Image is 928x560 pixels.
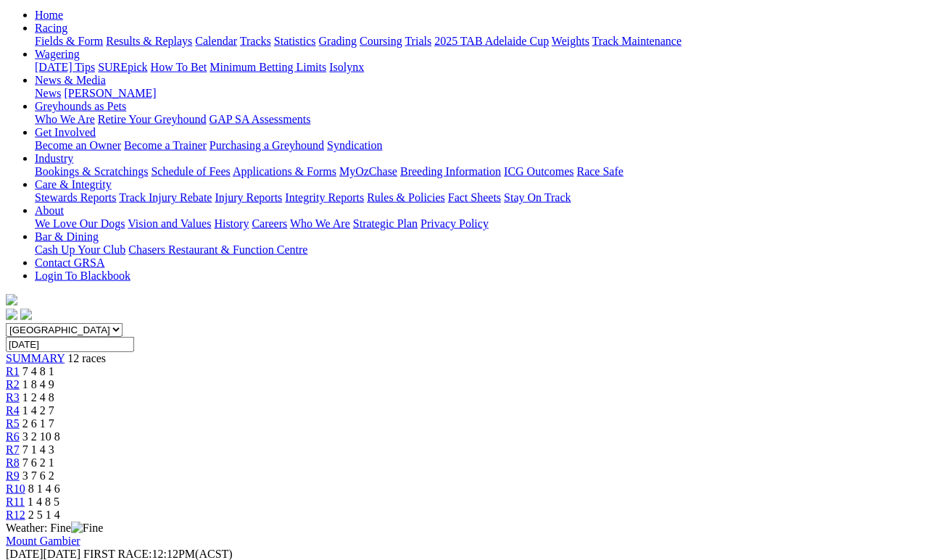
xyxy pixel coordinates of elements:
[35,230,99,243] a: Bar & Dining
[290,217,350,230] a: Who We Are
[6,294,17,306] img: logo-grsa-white.png
[6,417,20,430] a: R5
[214,217,249,230] a: History
[35,61,922,74] div: Wagering
[22,417,54,430] span: 2 6 1 7
[6,469,20,482] a: R9
[6,337,134,352] input: Select date
[6,309,17,320] img: facebook.svg
[35,243,125,256] a: Cash Up Your Club
[20,309,32,320] img: twitter.svg
[35,113,95,125] a: Who We Are
[22,404,54,417] span: 1 4 2 7
[6,482,25,495] a: R10
[35,74,106,86] a: News & Media
[6,391,20,404] a: R3
[35,87,61,99] a: News
[6,430,20,443] a: R6
[35,191,116,204] a: Stewards Reports
[28,496,59,508] span: 1 4 8 5
[98,61,147,73] a: SUREpick
[552,35,589,47] a: Weights
[22,469,54,482] span: 3 7 6 2
[35,165,922,178] div: Industry
[6,548,80,560] span: [DATE]
[35,204,64,217] a: About
[210,61,326,73] a: Minimum Betting Limits
[420,217,489,230] a: Privacy Policy
[233,165,336,177] a: Applications & Forms
[67,352,106,364] span: 12 races
[6,365,20,377] a: R1
[35,256,104,269] a: Contact GRSA
[128,217,211,230] a: Vision and Values
[35,191,922,204] div: Care & Integrity
[6,522,103,534] span: Weather: Fine
[98,113,207,125] a: Retire Your Greyhound
[35,139,121,151] a: Become an Owner
[360,35,402,47] a: Coursing
[35,35,103,47] a: Fields & Form
[22,443,54,456] span: 7 1 4 3
[252,217,287,230] a: Careers
[353,217,418,230] a: Strategic Plan
[28,509,60,521] span: 2 5 1 4
[240,35,271,47] a: Tracks
[124,139,207,151] a: Become a Trainer
[35,152,73,164] a: Industry
[22,456,54,469] span: 7 6 2 1
[210,113,311,125] a: GAP SA Assessments
[6,496,25,508] a: R11
[22,430,60,443] span: 3 2 10 8
[35,126,96,138] a: Get Involved
[215,191,282,204] a: Injury Reports
[504,191,571,204] a: Stay On Track
[6,509,25,521] a: R12
[128,243,307,256] a: Chasers Restaurant & Function Centre
[35,35,922,48] div: Racing
[319,35,357,47] a: Grading
[6,548,43,560] span: [DATE]
[400,165,501,177] a: Breeding Information
[35,217,922,230] div: About
[35,165,148,177] a: Bookings & Scratchings
[434,35,549,47] a: 2025 TAB Adelaide Cup
[329,61,364,73] a: Isolynx
[6,352,65,364] a: SUMMARY
[6,404,20,417] a: R4
[35,9,63,21] a: Home
[576,165,623,177] a: Race Safe
[151,165,230,177] a: Schedule of Fees
[6,456,20,469] a: R8
[35,87,922,100] div: News & Media
[22,365,54,377] span: 7 4 8 1
[327,139,382,151] a: Syndication
[35,269,130,282] a: Login To Blackbook
[405,35,431,47] a: Trials
[35,100,126,112] a: Greyhounds as Pets
[22,378,54,390] span: 1 8 4 9
[6,443,20,456] a: R7
[210,139,324,151] a: Purchasing a Greyhound
[35,139,922,152] div: Get Involved
[6,535,80,547] a: Mount Gambier
[285,191,364,204] a: Integrity Reports
[35,113,922,126] div: Greyhounds as Pets
[119,191,212,204] a: Track Injury Rebate
[448,191,501,204] a: Fact Sheets
[592,35,681,47] a: Track Maintenance
[106,35,192,47] a: Results & Replays
[6,378,20,390] a: R2
[35,61,95,73] a: [DATE] Tips
[339,165,397,177] a: MyOzChase
[35,217,125,230] a: We Love Our Dogs
[195,35,237,47] a: Calendar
